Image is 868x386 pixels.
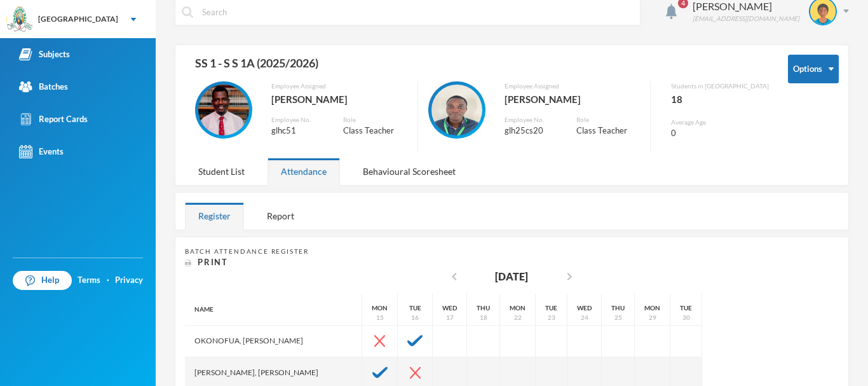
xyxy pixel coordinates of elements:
div: Events [19,145,64,158]
div: 23 [548,313,555,322]
div: 29 [649,313,656,322]
div: Role [576,115,641,125]
div: 24 [581,313,588,322]
div: Employee Assigned [505,81,641,91]
div: 22 [514,313,522,322]
div: Subjects [19,48,70,61]
div: 0 [671,127,769,140]
a: Privacy [115,274,143,287]
div: Register [185,202,244,230]
div: Wed [442,303,457,313]
div: Employee No. [271,115,324,125]
div: · [107,274,109,287]
div: glh25cs20 [505,125,557,137]
i: chevron_left [447,269,462,284]
div: Okonofua, [PERSON_NAME] [185,326,362,357]
div: Tue [409,303,421,313]
div: Student List [185,158,258,185]
div: Mon [372,303,388,313]
div: Students in [GEOGRAPHIC_DATA] [671,81,769,91]
div: Wed [577,303,592,313]
div: [EMAIL_ADDRESS][DOMAIN_NAME] [693,14,799,24]
div: Mon [644,303,660,313]
div: 25 [614,313,622,322]
div: Report Cards [19,113,88,126]
img: EMPLOYEE [198,85,249,135]
div: Name [185,294,362,326]
div: Mon [510,303,526,313]
div: Role [343,115,407,125]
div: glhc51 [271,125,324,137]
div: 16 [411,313,419,322]
div: SS 1 - S S 1A (2025/2026) [185,55,769,81]
div: 30 [682,313,690,322]
div: Employee Assigned [271,81,408,91]
div: 18 [671,91,769,107]
div: Report [254,202,308,230]
img: logo [7,7,32,32]
div: [DATE] [495,269,528,284]
a: Terms [78,274,100,287]
div: [PERSON_NAME] [505,91,641,107]
div: Tue [545,303,557,313]
div: Class Teacher [576,125,641,137]
span: Print [198,257,228,267]
span: Batch Attendance Register [185,247,309,255]
a: Help [13,271,72,290]
div: [GEOGRAPHIC_DATA] [38,13,118,25]
div: Class Teacher [343,125,407,137]
button: Options [788,55,839,83]
div: Average Age [671,118,769,127]
div: 17 [446,313,454,322]
div: Thu [477,303,490,313]
div: Thu [611,303,625,313]
div: Employee No. [505,115,557,125]
div: 18 [480,313,487,322]
img: search [182,6,193,18]
div: 15 [376,313,384,322]
div: Tue [680,303,692,313]
img: EMPLOYEE [431,85,482,135]
div: Behavioural Scoresheet [349,158,469,185]
div: Batches [19,80,68,93]
div: [PERSON_NAME] [271,91,408,107]
div: Attendance [268,158,340,185]
i: chevron_right [562,269,577,284]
